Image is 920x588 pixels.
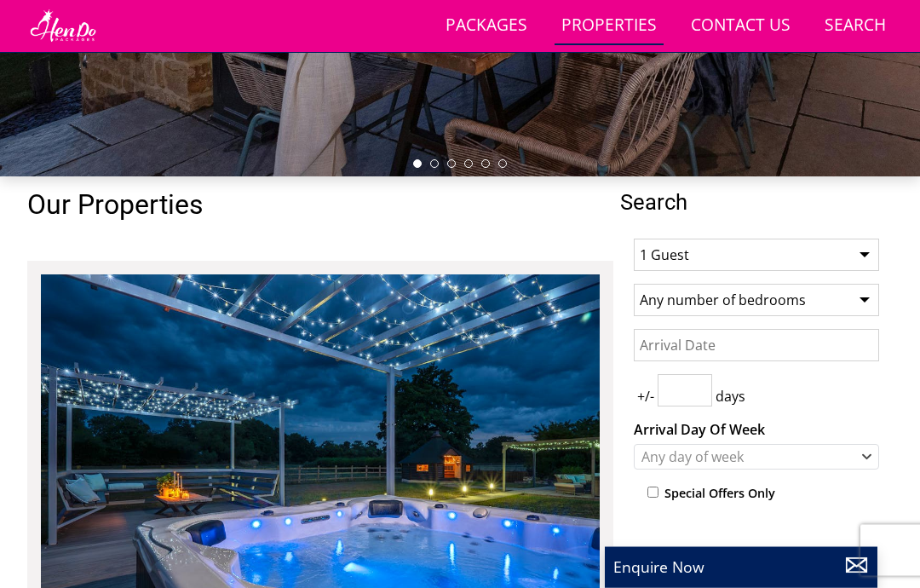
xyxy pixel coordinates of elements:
a: Contact Us [684,7,797,45]
a: Properties [555,7,664,45]
div: Combobox [634,445,879,470]
a: Search [818,7,893,45]
div: Any day of week [637,448,858,467]
label: Special Offers Only [664,485,775,504]
span: Search [620,191,893,215]
label: Arrival Day Of Week [634,420,879,441]
img: Hen Do Packages [27,9,99,43]
span: days [712,387,749,407]
h1: Our Properties [27,191,613,221]
a: Packages [439,7,534,45]
input: Arrival Date [634,330,879,362]
span: +/- [634,387,658,407]
p: Enquire Now [613,556,869,578]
